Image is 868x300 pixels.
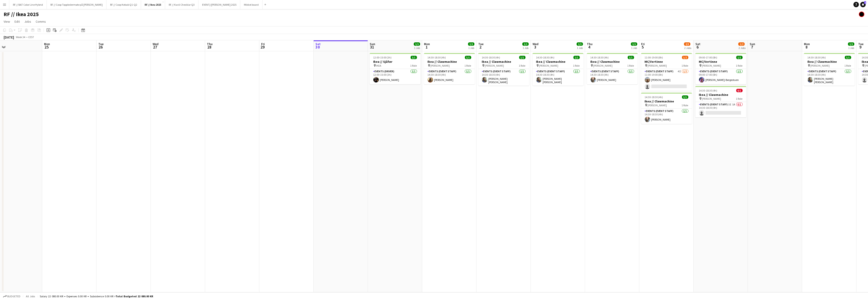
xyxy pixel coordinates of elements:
[2,294,21,299] button: Budgeted
[36,19,46,24] span: Comms
[4,19,10,24] span: View
[15,19,20,24] span: Edit
[141,0,165,9] button: RF // Ikea 2025
[198,0,240,9] button: EVENT//[PERSON_NAME] 2025
[24,19,31,24] span: Jobs
[25,295,36,298] span: All jobs
[165,0,198,9] button: RF // Kavli Cheddar Q3
[13,19,22,24] a: Edit
[864,1,866,4] span: 1
[7,295,20,298] span: Budgeted
[116,295,153,298] span: Total Budgeted 22 080.00 KR
[9,0,47,9] button: RF // BAT Color Line Hybrid
[4,35,14,39] div: [DATE]
[240,0,263,9] button: Mikkel board
[15,35,26,39] span: Week 34
[860,2,866,7] a: 1
[859,12,864,17] app-user-avatar: Hin Shing Cheung
[22,19,33,24] a: Jobs
[28,35,34,39] div: CEST
[2,19,12,24] a: View
[107,0,141,9] button: RF // Coop Kebab Q1-Q2
[47,0,107,9] button: RF // Coop Toppledermøte på [PERSON_NAME]
[34,19,48,24] a: Comms
[40,295,153,298] div: Salary 22 080.00 KR + Expenses 0.00 KR + Subsistence 0.00 KR =
[4,11,39,18] h1: RF // Ikea 2025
